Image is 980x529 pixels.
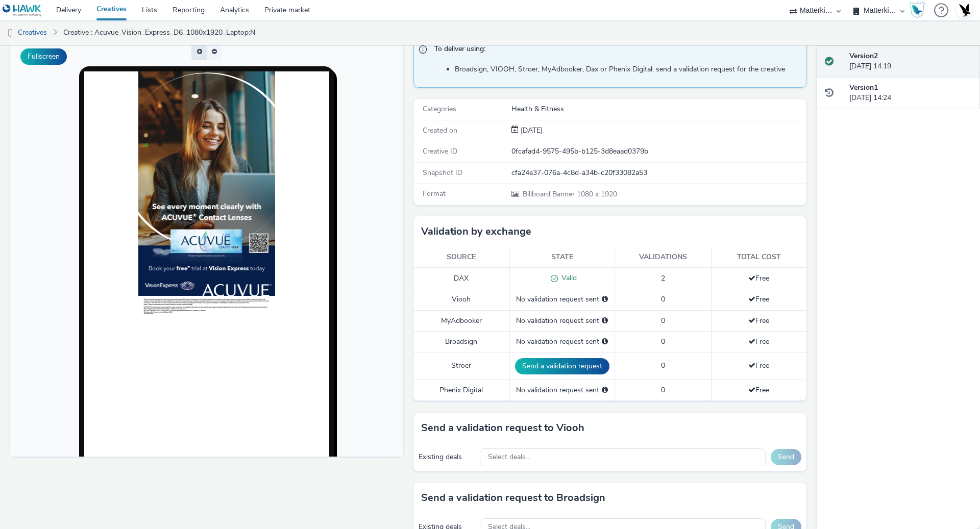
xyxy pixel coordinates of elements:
[748,337,769,346] span: Free
[509,247,615,268] th: State
[748,273,769,283] span: Free
[519,125,543,136] div: Creation 03 June 2025, 14:24
[434,44,796,57] span: To deliver using:
[522,189,617,199] span: 1080 x 1920
[515,294,609,305] div: No validation request sent
[128,33,265,278] img: Advertisement preview
[910,2,925,18] img: Hawk Academy
[748,294,769,304] span: Free
[423,146,457,156] span: Creative ID
[423,104,456,114] span: Categories
[511,104,805,114] div: Health & Fitness
[661,316,665,325] span: 0
[602,316,608,326] div: Please select a deal below and click on Send to send a validation request to MyAdbooker.
[58,20,260,45] a: Creative : Acuvue_Vision_Express_D6_1080x1920_Laptop:N
[515,385,609,395] div: No validation request sent
[957,3,972,18] img: Account UK
[711,247,806,268] th: Total cost
[419,452,475,462] div: Existing deals
[661,361,665,370] span: 0
[423,125,457,135] span: Created on
[849,51,878,61] strong: Version 2
[748,361,769,370] span: Free
[413,332,509,352] td: Broadsign
[748,385,769,395] span: Free
[602,337,608,347] div: Please select a deal below and click on Send to send a validation request to Broadsign.
[523,189,577,199] span: Billboard Banner
[849,83,878,92] strong: Version 1
[515,337,609,347] div: No validation request sent
[771,449,801,465] button: Send
[515,316,609,326] div: No validation request sent
[423,189,446,198] span: Format
[661,294,665,304] span: 0
[413,247,509,268] th: Source
[615,247,711,268] th: Validations
[413,289,509,310] td: Viooh
[421,224,531,239] h3: Validation by exchange
[661,337,665,346] span: 0
[421,420,584,436] h3: Send a validation request to Viooh
[849,83,972,104] div: [DATE] 14:24
[413,310,509,331] td: MyAdbooker
[423,168,462,178] span: Snapshot ID
[602,294,608,305] div: Please select a deal below and click on Send to send a validation request to Viooh.
[558,273,577,283] span: Valid
[661,385,665,395] span: 0
[413,352,509,380] td: Stroer
[421,490,605,506] h3: Send a validation request to Broadsign
[3,4,42,17] img: undefined Logo
[511,146,805,157] div: 0fcafad4-9575-495b-b125-3d8eaad0379b
[910,2,929,18] a: Hawk Academy
[515,358,609,374] button: Send a validation request
[5,28,15,38] img: dooh
[488,453,530,462] span: Select deals...
[661,273,665,283] span: 2
[20,48,67,65] button: Fullscreen
[413,380,509,400] td: Phenix Digital
[511,168,805,178] div: cfa24e37-076a-4c8d-a34b-c20f33082a53
[849,51,972,72] div: [DATE] 14:19
[602,385,608,395] div: Please select a deal below and click on Send to send a validation request to Phenix Digital.
[519,125,543,135] span: [DATE]
[455,64,801,74] li: Broadsign, VIOOH, Stroer, MyAdbooker, Dax or Phenix Digital: send a validation request for the cr...
[748,316,769,325] span: Free
[413,268,509,289] td: DAX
